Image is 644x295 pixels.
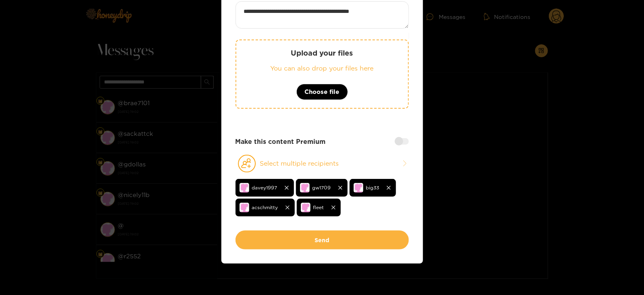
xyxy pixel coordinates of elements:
[240,203,249,212] img: no-avatar.png
[252,183,277,192] span: davey1997
[305,87,340,97] span: Choose file
[366,183,379,192] span: big33
[252,203,278,212] span: acschmitty
[236,154,409,173] button: Select multiple recipients
[252,64,392,73] p: You can also drop your files here
[313,203,324,212] span: fleet
[313,183,331,192] span: gw1709
[300,183,310,193] img: no-avatar.png
[354,183,363,193] img: no-avatar.png
[252,48,392,58] p: Upload your files
[240,183,249,193] img: no-avatar.png
[236,231,409,249] button: Send
[301,203,311,212] img: no-avatar.png
[296,84,348,100] button: Choose file
[236,137,326,146] strong: Make this content Premium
